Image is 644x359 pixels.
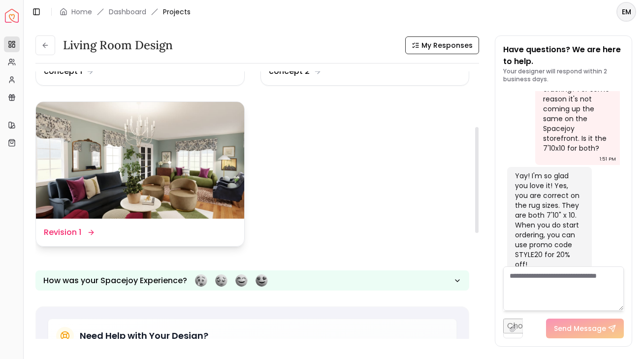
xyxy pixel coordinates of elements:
[421,40,473,50] span: My Responses
[44,227,81,238] dd: Revision 1
[515,171,582,309] div: Yay! I'm so glad you love it! Yes, you are correct on the rug sizes. They are both 7'10" x 10. Wh...
[35,101,245,247] a: Revision 1Revision 1
[600,154,616,164] div: 1:51 PM
[503,67,624,83] p: Your designer will respond within 2 business days.
[543,55,610,153] div: Can you please confirm which rug sizes we are ordering? For some reason it's not coming up the sa...
[5,9,19,23] img: Spacejoy Logo
[71,7,92,17] a: Home
[44,65,82,77] dd: concept 1
[269,65,310,77] dd: concept 2
[36,102,244,219] img: Revision 1
[80,329,208,343] h5: Need Help with Your Design?
[617,3,635,21] span: EM
[63,37,173,53] h3: Living Room design
[503,44,624,67] p: Have questions? We are here to help.
[163,7,191,17] span: Projects
[43,275,187,287] p: How was your Spacejoy Experience?
[5,9,19,23] a: Spacejoy
[405,36,479,54] button: My Responses
[616,2,636,22] button: EM
[109,7,146,17] a: Dashboard
[35,270,469,291] button: How was your Spacejoy Experience?Feeling terribleFeeling badFeeling goodFeeling awesome
[60,7,191,17] nav: breadcrumb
